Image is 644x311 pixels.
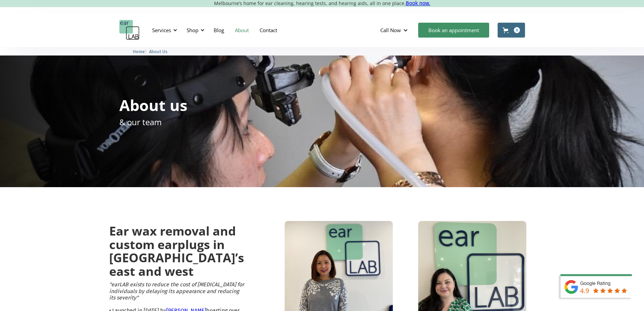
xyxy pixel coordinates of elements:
[187,27,198,34] div: Shop
[254,20,283,40] a: Contact
[208,20,230,40] a: Blog
[498,23,525,38] a: Open cart
[119,20,140,40] a: home
[133,49,145,54] span: Home
[514,27,520,33] div: 0
[149,48,167,54] a: About Us
[380,27,401,34] div: Call Now
[230,20,254,40] a: About
[133,48,149,55] li: 〉
[183,20,207,40] div: Shop
[119,116,162,128] p: & our team
[149,49,167,54] span: About Us
[109,224,244,278] h2: Ear wax removal and custom earplugs in [GEOGRAPHIC_DATA]’s east and west
[418,23,489,38] a: Book an appointment
[148,20,179,40] div: Services
[109,281,244,301] em: "earLAB exists to reduce the cost of [MEDICAL_DATA] for individuals by delaying its appearance an...
[152,27,171,34] div: Services
[119,97,187,113] h1: About us
[375,20,415,40] div: Call Now
[133,48,145,54] a: Home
